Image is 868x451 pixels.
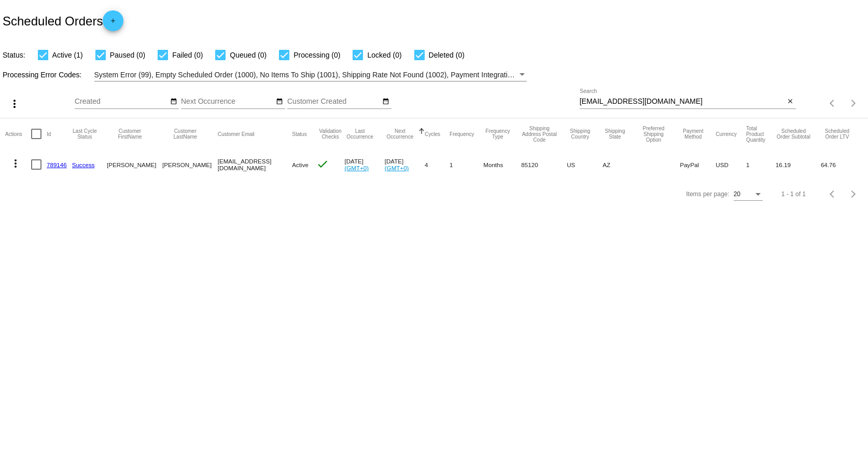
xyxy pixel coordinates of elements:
mat-cell: US [567,149,603,180]
mat-header-cell: Total Product Quantity [746,118,776,149]
span: Deleted (0) [429,49,465,61]
mat-cell: USD [716,149,746,180]
span: 20 [734,190,740,198]
button: Change sorting for ShippingCountry [567,128,593,140]
span: Processing Error Codes: [3,71,82,79]
button: Clear [785,97,796,107]
button: Change sorting for Status [292,131,306,137]
button: Next page [843,184,864,204]
span: Active (1) [52,49,83,61]
span: Failed (0) [172,49,203,61]
mat-header-cell: Validation Checks [316,118,345,149]
button: Change sorting for CustomerFirstName [107,128,153,140]
mat-select: Items per page: [734,191,763,198]
input: Created [75,98,168,106]
button: Change sorting for Frequency [450,131,474,137]
button: Change sorting for LastOccurrenceUtc [344,128,375,140]
mat-cell: PayPal [680,149,716,180]
span: Locked (0) [367,49,401,61]
mat-cell: [PERSON_NAME] [162,149,218,180]
mat-cell: AZ [603,149,636,180]
button: Change sorting for LastProcessingCycleId [72,128,97,140]
button: Previous page [822,184,843,204]
mat-icon: more_vert [8,98,21,110]
button: Change sorting for Subtotal [776,128,811,140]
mat-cell: [EMAIL_ADDRESS][DOMAIN_NAME] [218,149,292,180]
mat-icon: close [787,98,794,106]
a: (GMT+0) [385,165,409,171]
mat-cell: [DATE] [385,149,425,180]
mat-cell: Months [483,149,521,180]
a: Success [72,161,95,168]
button: Change sorting for CustomerLastName [162,128,208,140]
span: Queued (0) [230,49,267,61]
mat-cell: 4 [425,149,450,180]
a: 789146 [47,161,67,168]
span: Status: [3,51,25,59]
mat-icon: more_vert [9,157,22,170]
mat-cell: 64.76 [821,149,863,180]
input: Customer Created [287,98,381,106]
input: Search [580,98,785,106]
button: Change sorting for ShippingState [603,128,627,140]
mat-cell: [PERSON_NAME] [107,149,162,180]
mat-cell: [DATE] [344,149,384,180]
button: Change sorting for CustomerEmail [218,131,255,137]
mat-cell: 1 [450,149,483,180]
span: Paused (0) [110,49,145,61]
mat-cell: 1 [746,149,776,180]
input: Next Occurrence [181,98,274,106]
button: Change sorting for Cycles [425,131,440,137]
mat-icon: date_range [276,98,283,106]
span: Active [292,161,309,168]
h2: Scheduled Orders [3,10,123,31]
button: Next page [843,93,864,114]
mat-icon: add [107,17,119,30]
mat-icon: date_range [382,98,389,106]
button: Change sorting for ShippingPostcode [521,126,557,143]
button: Previous page [822,93,843,114]
div: Items per page: [686,190,729,198]
button: Change sorting for Id [47,131,51,137]
button: Change sorting for PaymentMethod.Type [680,128,706,140]
mat-select: Filter by Processing Error Codes [94,69,527,81]
mat-cell: 16.19 [776,149,821,180]
button: Change sorting for PreferredShippingOption [637,126,671,143]
button: Change sorting for LifetimeValue [821,128,853,140]
button: Change sorting for CurrencyIso [716,131,737,137]
mat-icon: date_range [170,98,177,106]
button: Change sorting for NextOccurrenceUtc [385,128,415,140]
button: Change sorting for FrequencyType [483,128,512,140]
mat-cell: 85120 [521,149,567,180]
mat-header-cell: Actions [5,118,31,149]
a: (GMT+0) [344,165,369,171]
mat-icon: check [316,158,329,170]
span: Processing (0) [293,49,340,61]
div: 1 - 1 of 1 [781,190,806,198]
